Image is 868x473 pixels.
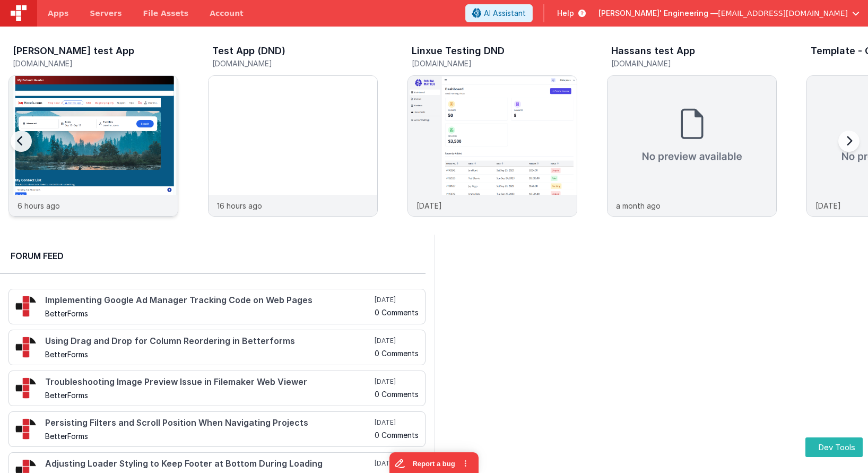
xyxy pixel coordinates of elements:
span: Servers [90,8,121,19]
h5: [DATE] [375,296,419,304]
p: [DATE] [416,200,442,211]
button: AI Assistant [465,4,533,22]
a: Using Drag and Drop for Column Reordering in Betterforms BetterForms [DATE] 0 Comments [8,330,426,365]
h5: BetterForms [45,391,372,399]
h5: 0 Comments [375,349,419,357]
h3: [PERSON_NAME] test App [13,46,134,56]
p: [DATE] [815,200,841,211]
h5: [DATE] [375,337,419,345]
h5: BetterForms [45,309,372,317]
button: Dev Tools [805,437,863,457]
h5: BetterForms [45,350,372,358]
h5: [DATE] [375,459,419,468]
h5: 0 Comments [375,390,419,398]
button: [PERSON_NAME]' Engineering — [EMAIL_ADDRESS][DOMAIN_NAME] [598,8,860,19]
h5: 0 Comments [375,308,419,316]
span: Apps [48,8,68,19]
span: File Assets [143,8,189,19]
h3: Test App (DND) [212,46,285,56]
h3: Hassans test App [611,46,695,56]
img: 295_2.png [15,337,37,358]
h5: 0 Comments [375,431,419,439]
h2: Forum Feed [11,250,415,262]
h5: [DOMAIN_NAME] [212,59,378,67]
h4: Troubleshooting Image Preview Issue in Filemaker Web Viewer [45,377,372,387]
p: a month ago [616,200,661,211]
h5: [DOMAIN_NAME] [412,59,577,67]
span: [PERSON_NAME]' Engineering — [598,8,718,19]
h5: BetterForms [45,432,372,440]
span: Help [557,8,574,19]
h4: Adjusting Loader Styling to Keep Footer at Bottom During Loading [45,459,372,469]
p: 16 hours ago [217,200,262,211]
a: Persisting Filters and Scroll Position When Navigating Projects BetterForms [DATE] 0 Comments [8,411,426,447]
img: 295_2.png [15,377,37,399]
h4: Implementing Google Ad Manager Tracking Code on Web Pages [45,296,372,305]
img: 295_2.png [15,296,37,317]
span: AI Assistant [484,8,526,19]
h5: [DOMAIN_NAME] [13,59,178,67]
h5: [DATE] [375,418,419,427]
a: Troubleshooting Image Preview Issue in Filemaker Web Viewer BetterForms [DATE] 0 Comments [8,371,426,406]
a: Implementing Google Ad Manager Tracking Code on Web Pages BetterForms [DATE] 0 Comments [8,289,426,324]
h3: Linxue Testing DND [412,46,505,56]
h5: [DATE] [375,377,419,386]
h4: Using Drag and Drop for Column Reordering in Betterforms [45,337,372,346]
span: [EMAIL_ADDRESS][DOMAIN_NAME] [718,8,848,19]
h5: [DOMAIN_NAME] [611,59,777,67]
img: 295_2.png [15,418,37,440]
h4: Persisting Filters and Scroll Position When Navigating Projects [45,418,372,428]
